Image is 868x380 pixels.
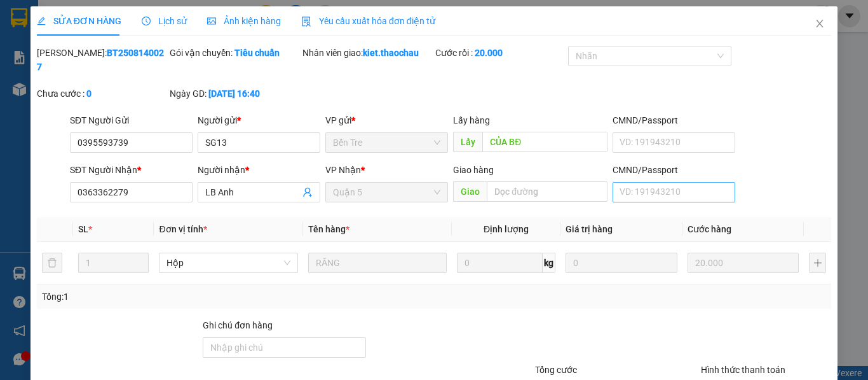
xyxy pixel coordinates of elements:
b: 0 [86,88,92,99]
span: picture [207,17,216,25]
input: Dọc đường [482,132,607,152]
div: Người gửi [198,113,320,127]
span: Lịch sử [142,16,187,26]
span: Hộp [166,253,290,272]
label: Ghi chú đơn hàng [203,320,273,330]
div: Cước rồi : [435,46,566,60]
b: kiet.thaochau [363,48,419,58]
div: Nhân viên giao: [302,46,433,60]
b: 20.000 [475,48,503,58]
input: Dọc đường [487,181,607,202]
div: CMND/Passport [613,163,735,177]
input: 0 [566,253,677,273]
button: plus [809,253,826,273]
div: Chưa cước : [37,87,167,101]
span: SỬA ĐƠN HÀNG [37,16,121,26]
span: Lấy hàng [453,115,490,125]
span: Lấy [453,132,482,152]
span: VP Nhận [325,165,361,175]
div: VP gửi [325,113,448,127]
span: Cước hàng [688,224,731,234]
div: Ngày GD: [170,87,300,101]
button: delete [42,253,62,273]
label: Hình thức thanh toán [701,365,785,375]
span: Giá trị hàng [566,224,613,234]
div: Người nhận [198,163,320,177]
span: Ảnh kiện hàng [207,16,281,26]
div: SĐT Người Nhận [70,163,193,177]
input: VD: Bàn, Ghế [308,253,447,273]
span: clock-circle [142,17,151,25]
span: kg [543,253,555,273]
span: SL [78,224,88,234]
span: Bến Tre [333,133,440,152]
input: 0 [688,253,799,273]
img: icon [301,17,311,27]
span: close [815,18,825,29]
div: Gói vận chuyển: [170,46,300,60]
span: Quận 5 [333,183,440,202]
span: Đơn vị tính [159,224,207,234]
span: user-add [302,187,313,197]
b: [DATE] 16:40 [208,88,260,99]
span: Giao [453,181,487,202]
span: Tổng cước [535,365,577,375]
input: Ghi chú đơn hàng [203,337,366,358]
b: Tiêu chuẩn [234,48,280,58]
div: [PERSON_NAME]: [37,46,167,74]
div: CMND/Passport [613,113,735,127]
span: Định lượng [484,224,529,234]
div: SĐT Người Gửi [70,113,193,127]
span: edit [37,17,46,25]
span: Giao hàng [453,165,494,175]
div: Tổng: 1 [42,290,336,304]
span: Tên hàng [308,224,349,234]
span: Yêu cầu xuất hóa đơn điện tử [301,16,435,26]
button: Close [802,6,837,42]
